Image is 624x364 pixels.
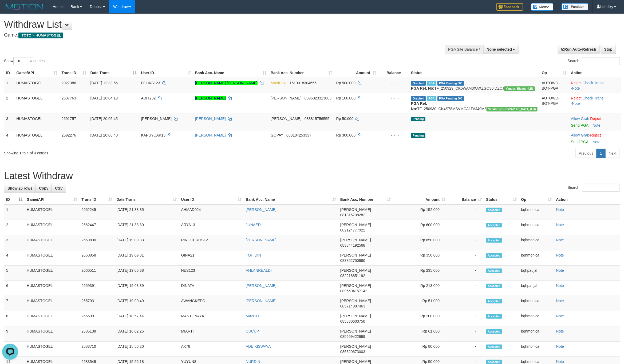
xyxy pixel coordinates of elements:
[556,299,564,303] a: Note
[411,117,425,121] span: Pending
[246,283,277,288] a: [PERSON_NAME]
[590,133,601,137] a: Reject
[571,96,582,100] a: Reject
[271,133,283,137] span: GOPAY
[597,149,606,158] a: 1
[336,117,354,121] span: Rp 50.000
[445,45,483,54] div: PGA Site Balance /
[556,314,564,318] a: Note
[409,68,540,78] th: Status
[605,149,620,158] a: Next
[340,304,365,308] span: Copy 085714987463 to clipboard
[571,140,588,144] a: Send PGA
[437,96,464,101] span: PGA Pending
[340,228,365,232] span: Copy 082124777922 to clipboard
[380,95,407,101] div: - - -
[340,243,365,247] span: Copy 083844192568 to clipboard
[79,205,114,220] td: 2662245
[2,2,18,18] button: Open LiveChat chat widget
[582,57,620,65] input: Search:
[519,250,554,266] td: bqhmonica
[4,148,256,156] div: Showing 1 to 4 of 4 entries
[35,184,52,193] a: Copy
[179,266,244,281] td: NES123
[4,171,620,181] h1: Latest Withdraw
[141,96,156,100] span: ADIT232
[4,93,14,114] td: 2
[141,117,172,121] span: [PERSON_NAME]
[393,250,448,266] td: Rp 350,000
[427,96,436,101] span: Marked by bqhmonica
[340,274,365,278] span: Copy 082218851192 to clipboard
[340,258,365,263] span: Copy 083852750980 to clipboard
[571,133,590,137] span: ·
[340,299,371,303] span: [PERSON_NAME]
[448,205,484,220] td: -
[14,114,59,130] td: HUMASTOGEL
[271,81,286,85] span: MANDIRI
[62,117,76,121] span: 2691757
[179,235,244,250] td: RINOCEROS12
[411,96,426,101] span: Grabbed
[448,195,484,205] th: Balance: activate to sort column ascending
[571,123,588,127] a: Send PGA
[25,205,79,220] td: HUMASTOGEL
[114,266,179,281] td: [DATE] 19:06:38
[90,133,118,137] span: [DATE] 20:06:40
[271,117,301,121] span: [PERSON_NAME]
[340,223,371,227] span: [PERSON_NAME]
[4,78,14,93] td: 1
[519,342,554,357] td: bqhmonica
[90,81,118,85] span: [DATE] 12:33:56
[569,68,621,78] th: Action
[246,268,272,273] a: AHLANREALDI
[486,299,502,303] span: Accepted
[246,253,261,257] a: TOHIDIN
[25,296,79,311] td: HUMASTOGEL
[556,253,564,257] a: Note
[18,33,63,38] span: ITOTO > HUMASTOGEL
[246,299,277,303] a: [PERSON_NAME]
[340,268,371,273] span: [PERSON_NAME]
[305,117,329,121] span: Copy 083815756555 to clipboard
[393,195,448,205] th: Amount: activate to sort column ascending
[448,235,484,250] td: -
[540,93,569,114] td: AUTOWD-BOT-PGA
[569,114,621,130] td: ·
[556,344,564,349] a: Note
[25,195,79,205] th: Game/API: activate to sort column ascending
[195,81,258,85] a: [PERSON_NAME] [PERSON_NAME]
[4,57,45,65] label: Show entries
[14,68,59,78] th: Game/API: activate to sort column ascending
[519,235,554,250] td: bqhmonica
[496,3,523,11] img: Feedback.jpg
[340,289,367,293] span: Copy 0895604157142 to clipboard
[114,195,179,205] th: Date Trans.: activate to sort column ascending
[114,326,179,342] td: [DATE] 16:02:25
[590,117,601,121] a: Reject
[593,123,601,127] a: Note
[246,207,277,212] a: [PERSON_NAME]
[393,326,448,342] td: Rp 61,000
[79,220,114,235] td: 2662447
[179,311,244,326] td: MANTONAYA
[486,314,502,319] span: Accepted
[504,86,535,91] span: Vendor URL: https://dashboard.q2checkout.com/secure
[114,311,179,326] td: [DATE] 18:57:44
[244,195,338,205] th: Bank Acc. Name: activate to sort column ascending
[556,329,564,333] a: Note
[583,96,604,100] a: Check Trans
[4,266,25,281] td: 5
[483,45,519,54] button: None selected
[571,117,590,121] span: ·
[571,81,582,85] a: Reject
[25,266,79,281] td: HUMASTOGEL
[139,68,193,78] th: User ID: activate to sort column ascending
[4,68,14,78] th: ID
[569,78,621,93] td: · ·
[486,253,502,258] span: Accepted
[575,149,597,158] a: Previous
[179,205,244,220] td: AHMAD024
[519,296,554,311] td: bqhmonica
[340,213,365,217] span: Copy 081316738282 to clipboard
